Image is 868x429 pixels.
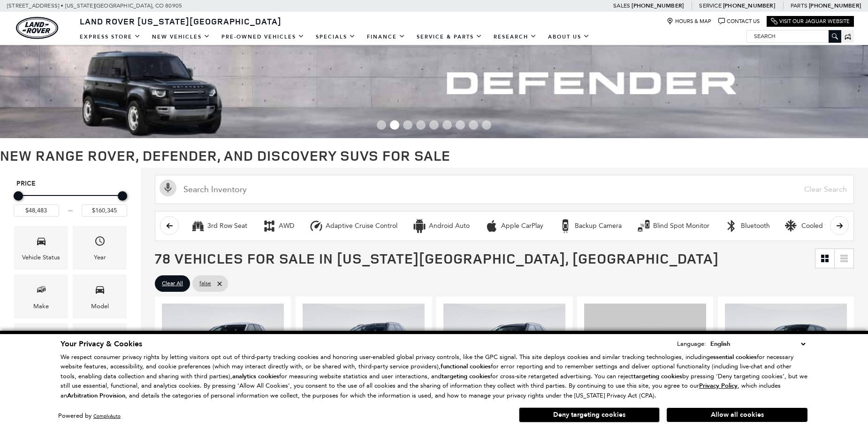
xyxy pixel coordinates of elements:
span: Go to slide 8 [469,120,478,130]
svg: Click to toggle on voice search [160,179,176,196]
a: Research [488,29,542,45]
button: AWDAWD [257,216,299,236]
button: scroll right [830,216,849,235]
button: Allow all cookies [667,408,807,422]
div: Vehicle Status [22,252,60,263]
div: Cooled Seats [785,219,799,233]
a: Service & Parts [411,29,488,45]
nav: Main Navigation [74,29,595,45]
span: Year [94,233,106,252]
span: Go to slide 9 [482,120,491,130]
a: Contact Us [718,18,760,25]
a: EXPRESS STORE [74,29,146,45]
div: Bluetooth [741,222,770,230]
div: Year [94,252,106,263]
a: ComplyAuto [93,413,121,419]
div: Minimum Price [14,191,23,201]
button: Backup CameraBackup Camera [553,216,627,236]
a: [PHONE_NUMBER] [809,2,861,9]
button: 3rd Row Seat3rd Row Seat [186,216,252,236]
a: Land Rover [US_STATE][GEOGRAPHIC_DATA] [74,16,287,27]
h5: Price [16,179,124,188]
a: [PHONE_NUMBER] [723,2,775,9]
span: Go to slide 5 [429,120,439,130]
span: Service [699,2,721,9]
span: Your Privacy & Cookies [61,339,142,349]
div: Android Auto [429,222,470,230]
img: 2024 Land Rover Discovery Sport S [303,304,425,395]
span: 78 Vehicles for Sale in [US_STATE][GEOGRAPHIC_DATA], [GEOGRAPHIC_DATA] [155,249,719,268]
div: Adaptive Cruise Control [309,219,323,233]
span: Go to slide 4 [416,120,426,130]
span: Vehicle [36,233,47,252]
div: TrimTrim [14,323,68,367]
input: Search Inventory [155,175,854,204]
div: 3rd Row Seat [207,222,247,230]
button: Blind Spot MonitorBlind Spot Monitor [632,216,715,236]
div: Powered by [58,413,121,419]
span: Go to slide 2 [390,120,399,130]
img: Land Rover [16,17,58,39]
span: Parts [791,2,807,9]
a: [STREET_ADDRESS] • [US_STATE][GEOGRAPHIC_DATA], CO 80905 [7,2,182,9]
div: Maximum Price [118,191,127,201]
strong: targeting cookies [633,372,682,381]
div: Language: [677,341,706,347]
button: Apple CarPlayApple CarPlay [480,216,548,236]
div: Adaptive Cruise Control [326,222,397,230]
img: 2024 Land Rover Discovery Sport S [443,304,565,395]
span: Go to slide 1 [377,120,386,130]
div: Backup Camera [575,222,622,230]
span: Land Rover [US_STATE][GEOGRAPHIC_DATA] [80,16,282,27]
div: Apple CarPlay [485,219,499,233]
a: Finance [361,29,411,45]
strong: essential cookies [710,353,757,361]
span: false [199,278,211,289]
div: Cooled Seats [801,222,841,230]
button: Adaptive Cruise ControlAdaptive Cruise Control [304,216,403,236]
div: MakeMake [14,274,68,318]
strong: targeting cookies [442,372,490,381]
button: Deny targeting cookies [519,407,660,422]
a: About Us [542,29,595,45]
span: Sales [613,2,630,9]
span: Go to slide 6 [442,120,452,130]
input: Maximum [82,204,127,217]
a: Pre-Owned Vehicles [216,29,310,45]
strong: Arbitration Provision [67,391,125,400]
span: Clear All [162,278,183,289]
a: Visit Our Jaguar Website [771,18,850,25]
a: [PHONE_NUMBER] [632,2,684,9]
div: Blind Spot Monitor [653,222,709,230]
button: Cooled SeatsCooled Seats [780,216,846,236]
div: YearYear [73,226,127,270]
div: Backup Camera [558,219,572,233]
u: Privacy Policy [699,382,738,390]
div: AWD [262,219,276,233]
div: 3rd Row Seat [191,219,205,233]
p: We respect consumer privacy rights by letting visitors opt out of third-party tracking cookies an... [61,352,807,401]
input: Search [747,31,841,42]
span: Model [94,281,106,301]
img: 2026 Land Rover Range Rover Evoque S [584,304,706,395]
input: Minimum [14,204,59,217]
div: Apple CarPlay [501,222,543,230]
div: Android Auto [412,219,426,233]
button: Android AutoAndroid Auto [407,216,475,236]
a: Hours & Map [667,18,711,25]
a: Privacy Policy [699,382,738,389]
a: New Vehicles [146,29,216,45]
span: Make [36,281,47,301]
strong: functional cookies [441,362,491,371]
div: VehicleVehicle Status [14,226,68,270]
div: Price [14,188,127,217]
button: scroll left [160,216,179,235]
a: land-rover [16,17,58,39]
div: Make [33,301,49,312]
div: AWD [279,222,294,230]
strong: analytics cookies [232,372,279,381]
span: Go to slide 3 [403,120,412,130]
span: Go to slide 7 [456,120,465,130]
img: 2024 Land Rover Range Rover Evoque Dynamic [725,304,847,395]
div: Blind Spot Monitor [637,219,651,233]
